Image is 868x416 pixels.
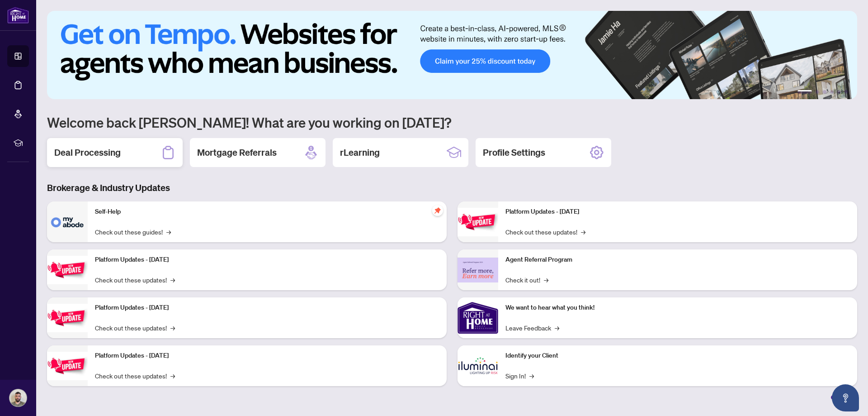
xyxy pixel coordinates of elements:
[95,255,439,265] p: Platform Updates - [DATE]
[505,255,850,265] p: Agent Referral Program
[505,207,850,217] p: Platform Updates - [DATE]
[47,11,857,99] img: Slide 0
[95,323,175,333] a: Check out these updates!→
[505,351,850,361] p: Identify your Client
[340,146,380,159] h2: rLearning
[505,303,850,313] p: We want to hear what you think!
[95,371,175,381] a: Check out these updates!→
[529,371,534,381] span: →
[458,258,498,282] img: Agent Referral Program
[170,371,175,381] span: →
[9,389,27,406] img: Profile Icon
[816,90,819,94] button: 2
[505,227,585,237] a: Check out these updates!→
[505,371,534,381] a: Sign In!→
[47,352,88,380] img: Platform Updates - July 8, 2025
[47,304,88,332] img: Platform Updates - July 21, 2025
[47,201,88,242] img: Self-Help
[95,227,171,237] a: Check out these guides!→
[47,256,88,284] img: Platform Updates - September 16, 2025
[170,323,175,333] span: →
[844,90,848,94] button: 6
[47,182,857,194] h3: Brokerage & Industry Updates
[458,345,498,386] img: Identify your Client
[166,227,171,237] span: →
[7,7,29,24] img: logo
[95,303,439,313] p: Platform Updates - [DATE]
[544,275,548,285] span: →
[505,323,559,333] a: Leave Feedback→
[797,90,812,94] button: 1
[95,351,439,361] p: Platform Updates - [DATE]
[95,275,175,285] a: Check out these updates!→
[581,227,585,237] span: →
[458,297,498,338] img: We want to hear what you think!
[830,90,834,94] button: 4
[555,323,559,333] span: →
[458,208,498,236] img: Platform Updates - June 23, 2025
[95,207,439,217] p: Self-Help
[47,114,857,131] h1: Welcome back [PERSON_NAME]! What are you working on [DATE]?
[54,146,121,159] h2: Deal Processing
[823,90,826,94] button: 3
[170,275,175,285] span: →
[832,384,859,411] button: Open asap
[837,90,841,94] button: 5
[197,146,277,159] h2: Mortgage Referrals
[432,205,443,216] span: pushpin
[505,275,548,285] a: Check it out!→
[483,146,545,159] h2: Profile Settings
